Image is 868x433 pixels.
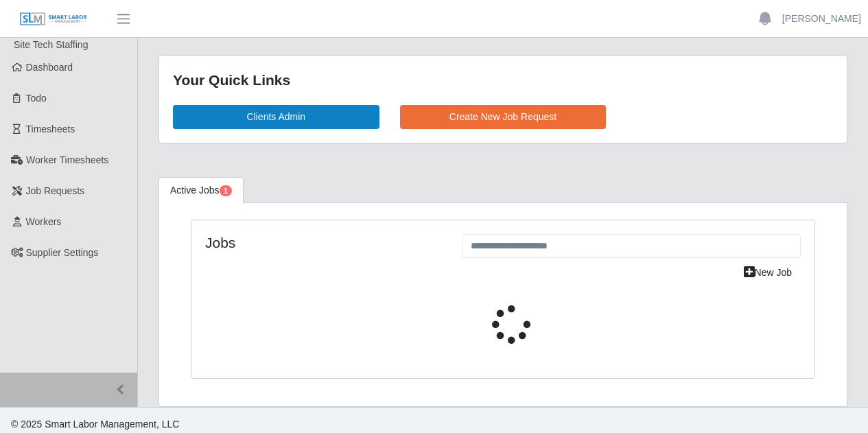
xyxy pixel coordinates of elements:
h4: Jobs [205,234,441,251]
span: Pending Jobs [220,185,232,196]
a: Active Jobs [159,177,244,204]
img: SLM Logo [19,12,88,27]
span: Workers [26,216,62,227]
span: Dashboard [26,62,73,73]
div: Your Quick Links [173,69,833,91]
span: © 2025 Smart Labor Management, LLC [11,419,179,430]
a: Clients Admin [173,105,379,129]
span: Site Tech Staffing [14,39,88,50]
span: Job Requests [26,185,85,196]
span: Worker Timesheets [26,154,108,165]
span: Todo [26,93,47,104]
a: [PERSON_NAME] [782,12,861,26]
span: Supplier Settings [26,247,99,258]
a: Create New Job Request [400,105,607,129]
span: Timesheets [26,124,75,134]
a: New Job [735,261,801,285]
